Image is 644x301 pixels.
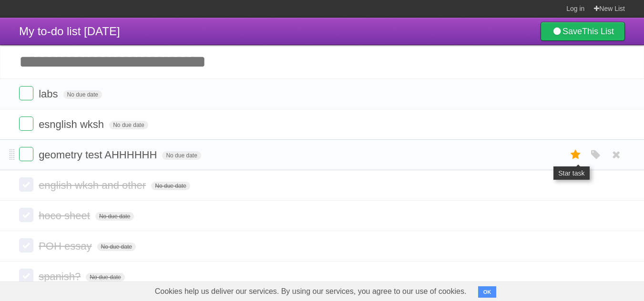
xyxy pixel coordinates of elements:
[39,179,148,191] span: english wksh and other
[582,27,614,36] b: This List
[97,243,136,251] span: No due date
[95,212,134,221] span: No due date
[19,269,33,283] label: Done
[19,238,33,252] label: Done
[39,149,159,161] span: geometry test AHHHHHH
[541,22,625,41] a: SaveThis List
[86,273,124,282] span: No due date
[162,151,201,160] span: No due date
[19,177,33,192] label: Done
[39,240,94,252] span: POH essay
[109,121,148,129] span: No due date
[39,88,60,100] span: labs
[39,210,92,222] span: hoco sheet
[39,118,106,130] span: esnglish wksh
[19,117,33,131] label: Done
[19,86,33,100] label: Done
[145,282,476,301] span: Cookies help us deliver our services. By using our services, you agree to our use of cookies.
[19,147,33,161] label: Done
[19,208,33,222] label: Done
[151,182,190,190] span: No due date
[478,286,497,298] button: OK
[19,25,120,38] span: My to-do list [DATE]
[567,147,585,163] label: Star task
[63,90,102,99] span: No due date
[39,271,83,282] span: spanish?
